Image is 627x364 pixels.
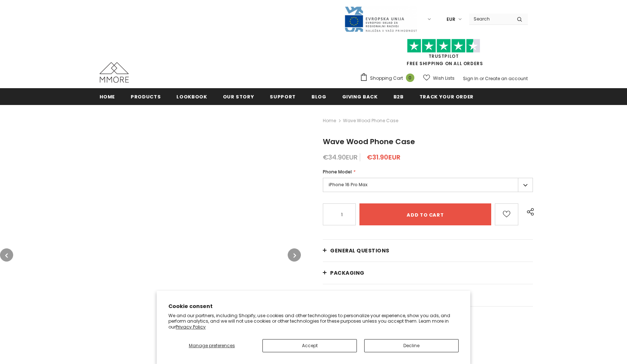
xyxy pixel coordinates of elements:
img: MMORE Cases [100,62,129,83]
span: Home [100,93,115,100]
span: Products [131,93,161,100]
label: iPhone 16 Pro Max [323,178,533,192]
a: Products [131,88,161,105]
span: EUR [447,16,455,23]
span: PACKAGING [330,269,365,277]
button: Decline [364,339,459,352]
a: Home [100,88,115,105]
span: Manage preferences [189,342,235,349]
a: Lookbook [176,88,207,105]
a: General Questions [323,240,533,262]
a: Our Story [223,88,254,105]
span: €34.90EUR [323,153,358,162]
span: FREE SHIPPING ON ALL ORDERS [360,42,528,67]
a: Shopping Cart 0 [360,73,418,84]
input: Search Site [469,14,511,24]
a: Privacy Policy [176,324,206,330]
span: Our Story [223,93,254,100]
span: Wish Lists [433,75,455,82]
p: We and our partners, including Shopify, use cookies and other technologies to personalize your ex... [168,313,459,330]
span: 0 [406,74,414,82]
a: Create an account [485,75,528,82]
img: Trust Pilot Stars [407,39,480,53]
a: support [270,88,296,105]
input: Add to cart [359,203,491,225]
a: Sign In [463,75,478,82]
img: Javni Razpis [344,6,417,33]
span: Shopping Cart [370,75,403,82]
a: Shipping and returns [323,284,533,306]
span: B2B [393,93,404,100]
span: Phone Model [323,169,352,175]
button: Manage preferences [168,339,255,352]
h2: Cookie consent [168,303,459,310]
span: €31.90EUR [367,153,400,162]
a: Trustpilot [429,53,459,59]
span: Blog [311,93,326,100]
a: Giving back [342,88,378,105]
span: support [270,93,296,100]
a: B2B [393,88,404,105]
a: Track your order [419,88,474,105]
a: Javni Razpis [344,16,417,22]
a: PACKAGING [323,262,533,284]
span: Wave Wood Phone Case [343,116,398,125]
span: Giving back [342,93,378,100]
span: Wave Wood Phone Case [323,136,415,147]
a: Wish Lists [423,72,455,85]
span: Track your order [419,93,474,100]
span: or [479,75,484,82]
a: Home [323,116,336,125]
button: Accept [262,339,357,352]
span: General Questions [330,247,389,254]
a: Blog [311,88,326,105]
span: Lookbook [176,93,207,100]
